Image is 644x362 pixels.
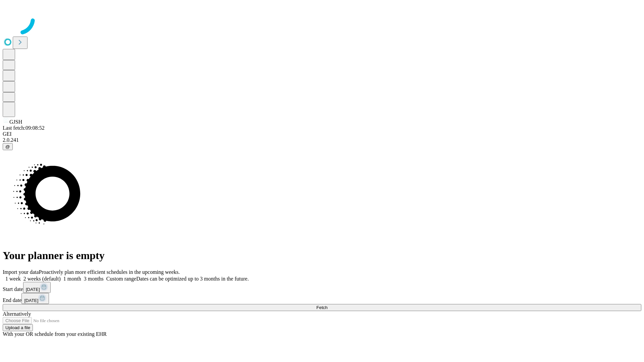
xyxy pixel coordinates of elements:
[3,324,33,331] button: Upload a file
[3,249,641,262] h1: Your planner is empty
[24,298,38,303] span: [DATE]
[26,287,40,292] span: [DATE]
[21,293,49,304] button: [DATE]
[3,137,641,143] div: 2.0.241
[3,143,13,150] button: @
[3,125,45,131] span: Last fetch: 09:08:52
[63,276,81,282] span: 1 month
[5,144,10,149] span: @
[3,269,39,275] span: Import your data
[3,293,641,304] div: End date
[3,311,31,317] span: Alternatively
[316,305,327,310] span: Fetch
[5,276,21,282] span: 1 week
[23,282,51,293] button: [DATE]
[3,304,641,311] button: Fetch
[3,282,641,293] div: Start date
[9,119,22,125] span: GJSH
[136,276,249,282] span: Dates can be optimized up to 3 months in the future.
[3,331,107,337] span: With your OR schedule from your existing EHR
[39,269,180,275] span: Proactively plan more efficient schedules in the upcoming weeks.
[84,276,104,282] span: 3 months
[3,131,641,137] div: GEI
[23,276,61,282] span: 2 weeks (default)
[106,276,136,282] span: Custom range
